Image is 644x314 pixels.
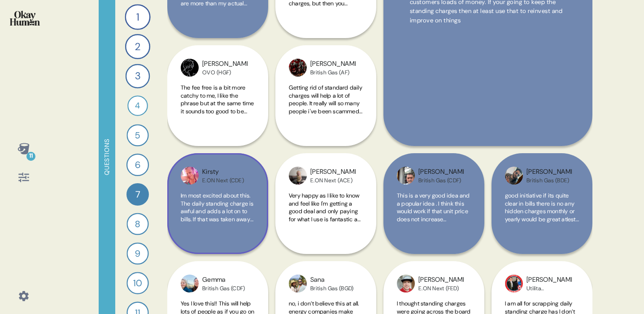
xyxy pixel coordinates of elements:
div: 4 [127,95,148,116]
div: British Gas (AF) [310,69,356,76]
div: British Gas (BGD) [310,285,353,292]
div: 9 [126,242,148,264]
img: profilepic_24212828651743953.jpg [181,167,199,185]
div: 7 [126,183,149,206]
img: profilepic_24657069810553847.jpg [181,275,199,292]
div: [PERSON_NAME] [310,59,356,69]
div: Gemma [202,275,245,285]
span: Im most excited about this. The daily standing charge is awful and adds a lot on to bills. If tha... [181,192,254,231]
div: E.ON Next (CDE) [202,177,244,184]
img: profilepic_24128656310089505.jpg [289,59,307,77]
div: 3 [126,64,150,89]
div: Sana [310,275,353,285]
img: profilepic_24238609865807566.jpg [289,275,307,292]
div: OVO (HGF) [202,69,248,76]
div: [PERSON_NAME] [310,167,356,177]
img: okayhuman.3b1b6348.png [10,11,40,26]
div: 2 [125,34,150,59]
div: [PERSON_NAME] [418,275,464,285]
img: profilepic_24442853335377864.jpg [289,167,307,185]
div: 6 [126,154,149,176]
img: profilepic_31394244343500097.jpg [505,167,523,185]
img: profilepic_24306208415667630.jpg [397,275,415,292]
div: 10 [126,272,148,294]
div: 8 [126,213,148,235]
img: profilepic_24610263898610095.jpg [181,59,199,77]
div: [PERSON_NAME] [527,167,572,177]
div: Kirsty [202,167,244,177]
span: The fee free is a bit more catchy to me, I like the phrase but at the same time it sounds too goo... [181,84,254,131]
div: 1 [125,4,150,30]
div: E.ON Next (FED) [418,285,464,292]
span: good initiative if its quite clear in bills there is no any hidden charges monthly or yearly woul... [505,192,579,239]
span: Getting rid of standard daily charges will help a lot of people. It really will so many people i'... [289,84,362,131]
div: British Gas (BDE) [527,177,572,184]
div: British Gas (CDF) [202,285,245,292]
div: 5 [126,124,148,146]
div: [PERSON_NAME] [202,59,248,69]
div: E.ON Next (ACE) [310,177,356,184]
div: 11 [26,152,35,161]
span: Very happy as I like to know and feel like I'm getting a good deal and only paying for what I use... [289,192,361,231]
